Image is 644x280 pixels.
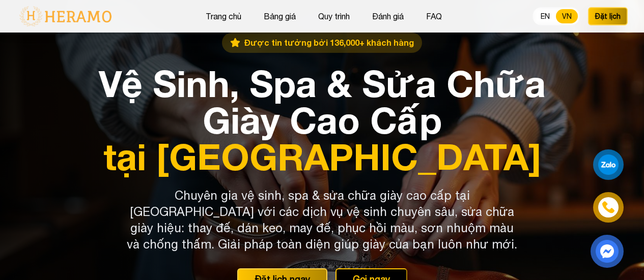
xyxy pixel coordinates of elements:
button: Quy trình [315,10,353,23]
img: logo-with-text.png [16,6,115,27]
button: FAQ [423,10,445,23]
button: VN [556,9,578,23]
span: Được tin tưởng bởi 136,000+ khách hàng [244,37,414,49]
a: phone-icon [595,194,622,221]
button: Trang chủ [203,10,244,23]
img: phone-icon [603,202,614,213]
button: Đánh giá [369,10,407,23]
button: EN [535,9,556,23]
span: tại [GEOGRAPHIC_DATA] [94,138,550,175]
p: Chuyên gia vệ sinh, spa & sửa chữa giày cao cấp tại [GEOGRAPHIC_DATA] với các dịch vụ vệ sinh chu... [127,187,518,252]
h1: Vệ Sinh, Spa & Sửa Chữa Giày Cao Cấp [94,65,550,175]
button: Bảng giá [261,10,299,23]
button: Đặt lịch [588,7,628,25]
